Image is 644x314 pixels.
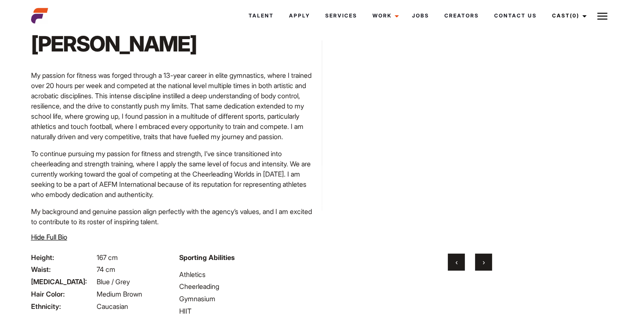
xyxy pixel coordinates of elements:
[97,290,142,298] span: Medium Brown
[31,289,95,299] span: Hair Color:
[544,4,592,27] a: Cast(0)
[97,302,128,311] span: Caucasian
[597,11,607,21] img: Burger icon
[486,4,544,27] a: Contact Us
[31,31,197,57] h1: [PERSON_NAME]
[31,301,95,311] span: Ethnicity:
[281,4,317,27] a: Apply
[31,233,67,241] span: Hide Full Bio
[455,258,458,266] span: Previous
[240,4,281,27] a: Talent
[31,7,48,24] img: cropped-aefm-brand-fav-22-square.png
[436,4,486,27] a: Creators
[570,12,579,19] span: (0)
[179,269,317,280] li: Athletics
[31,277,95,287] span: [MEDICAL_DATA]:
[317,4,364,27] a: Services
[179,294,317,304] li: Gymnasium
[179,281,317,291] li: Cheerleading
[31,264,95,274] span: Waist:
[483,258,485,266] span: Next
[364,4,404,27] a: Work
[342,8,597,243] video: Your browser does not support the video tag.
[31,148,317,200] p: To continue pursuing my passion for fitness and strength, I’ve since transitioned into cheerleadi...
[179,253,235,262] strong: Sporting Abilities
[404,4,436,27] a: Jobs
[31,70,317,142] p: My passion for fitness was forged through a 13-year career in elite gymnastics, where I trained o...
[97,265,115,274] span: 74 cm
[31,252,95,263] span: Height:
[97,277,130,286] span: Blue / Grey
[31,232,67,242] button: Hide Full Bio
[97,253,118,262] span: 167 cm
[31,206,317,227] p: My background and genuine passion align perfectly with the agency’s values, and I am excited to c...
